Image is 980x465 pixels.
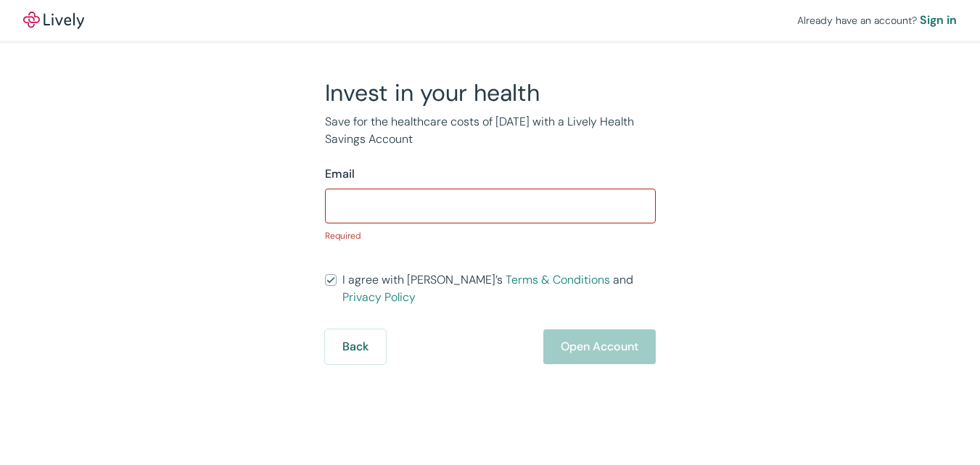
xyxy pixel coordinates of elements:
a: Privacy Policy [342,289,416,305]
p: Required [325,229,656,242]
img: Lively [23,12,84,29]
label: Email [325,165,355,183]
button: Back [325,329,386,364]
a: LivelyLively [23,12,84,29]
span: I agree with [PERSON_NAME]’s and [342,271,656,306]
a: Sign in [920,12,957,29]
p: Save for the healthcare costs of [DATE] with a Lively Health Savings Account [325,113,656,148]
h2: Invest in your health [325,78,656,107]
a: Terms & Conditions [506,272,610,287]
div: Already have an account? [797,12,957,29]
